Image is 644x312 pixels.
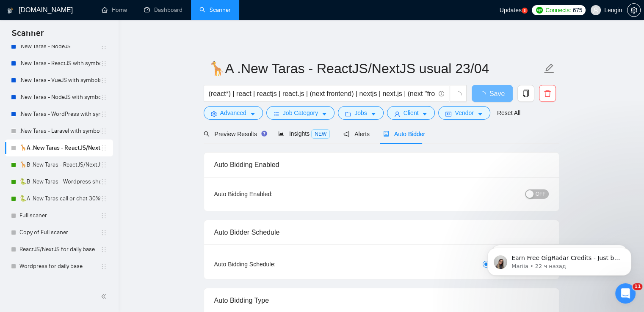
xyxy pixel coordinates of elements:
span: bars [274,111,279,117]
span: holder [100,60,107,67]
span: holder [100,246,107,253]
a: VueJS for daily base [19,275,100,292]
span: notification [343,131,349,137]
li: 🐍A .New Taras call or chat 30%view 0 reply 23/04 [5,190,113,207]
div: Auto Bidder Schedule [214,220,549,244]
a: .New Taras - ReactJS with symbols [19,55,100,72]
span: copy [518,90,534,97]
a: .New Taras - VueJS with symbols [19,72,100,89]
span: area-chart [278,131,284,137]
span: Vendor [455,108,473,118]
span: 675 [572,5,582,15]
div: Auto Bidding Enabled: [214,189,326,199]
span: holder [100,77,107,84]
button: Save [472,85,513,102]
span: folder [345,111,351,117]
span: Scanner [5,27,50,45]
input: Scanner name... [208,58,542,79]
div: Auto Bidding Enabled [214,153,549,177]
span: NEW [311,129,330,139]
a: 5 [522,8,528,14]
span: holder [100,229,107,236]
li: ReactJS/NextJS for daily base [5,241,113,258]
span: Jobs [354,108,367,118]
span: robot [383,131,389,137]
span: holder [100,212,107,219]
span: idcard [445,111,451,117]
button: userClientcaret-down [387,106,435,120]
a: homeHome [102,6,127,14]
span: Auto Bidder [383,131,425,137]
span: holder [100,128,107,134]
li: 🦒A .New Taras - ReactJS/NextJS usual 23/04 [5,140,113,156]
text: 5 [524,9,526,13]
span: Updates [500,7,522,14]
a: Copy of Full scaner [19,224,100,241]
span: holder [100,178,107,185]
a: Full scaner [19,207,100,224]
span: holder [100,195,107,202]
div: Auto Bidding Schedule: [214,260,326,269]
span: 11 [633,283,642,290]
a: 🦒B .New Taras - ReactJS/NextJS rel exp 23/04 [19,156,100,173]
span: Alerts [343,131,370,137]
a: 🦒A .New Taras - ReactJS/NextJS usual 23/04 [19,140,100,156]
li: Wordpress for daily base [5,258,113,275]
a: Wordpress for daily base [19,258,100,275]
span: search [204,131,210,137]
img: logo [7,4,13,17]
span: holder [100,43,107,50]
span: holder [100,161,107,168]
li: .New Taras - NodeJS with symbols [5,89,113,106]
span: loading [479,91,489,98]
img: upwork-logo.png [536,7,543,14]
button: copy [517,85,534,102]
a: searchScanner [199,6,231,14]
span: holder [100,94,107,101]
span: caret-down [477,111,483,117]
span: Job Category [283,108,318,118]
a: dashboardDashboard [144,6,182,14]
button: folderJobscaret-down [338,106,384,120]
span: Client [404,108,419,118]
li: .New Taras - NodeJS. [5,38,113,55]
a: .New Taras - Laravel with symbols [19,123,100,140]
span: holder [100,263,107,270]
li: 🦒B .New Taras - ReactJS/NextJS rel exp 23/04 [5,156,113,173]
a: 🐍B .New Taras - Wordpress short 23/04 [19,173,100,190]
span: delete [539,90,556,97]
button: settingAdvancedcaret-down [204,106,263,120]
span: holder [100,111,107,118]
span: OFF [536,189,546,199]
span: Advanced [220,108,246,118]
li: .New Taras - WordPress with symbols [5,106,113,123]
span: Insights [278,130,330,137]
iframe: Intercom notifications сообщение [475,230,644,289]
span: Connects: [545,5,571,15]
span: info-circle [439,91,444,96]
li: .New Taras - Laravel with symbols [5,123,113,140]
li: .New Taras - VueJS with symbols [5,72,113,89]
span: caret-down [321,111,327,117]
li: 🐍B .New Taras - Wordpress short 23/04 [5,173,113,190]
input: Search Freelance Jobs... [209,88,435,99]
a: .New Taras - WordPress with symbols [19,106,100,123]
span: user [593,7,599,13]
a: .New Taras - NodeJS. [19,38,100,55]
span: holder [100,145,107,151]
span: user [394,111,400,117]
li: VueJS for daily base [5,275,113,292]
span: double-left [101,292,109,301]
a: 🐍A .New Taras call or chat 30%view 0 reply 23/04 [19,190,100,207]
a: .New Taras - NodeJS with symbols [19,89,100,106]
span: Preview Results [204,131,265,137]
li: Copy of Full scaner [5,224,113,241]
span: holder [100,280,107,287]
div: Tooltip anchor [260,130,268,137]
iframe: Intercom live chat [615,283,636,304]
a: Reset All [497,108,520,118]
li: .New Taras - ReactJS with symbols [5,55,113,72]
